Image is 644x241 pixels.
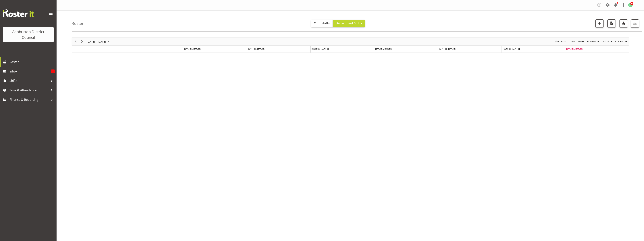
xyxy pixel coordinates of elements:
button: Highlight an important date within the roster. [619,19,628,28]
span: Time & Attendance [9,87,49,93]
button: Download a PDF of the roster according to the set date range. [607,19,616,28]
span: Roster [9,59,55,65]
span: Inbox [9,69,51,74]
span: Shifts [9,78,49,84]
button: Filter Shifts [631,19,639,28]
span: Finance & Reporting [9,97,49,102]
img: john-tarry440.jpg [628,3,633,7]
div: Ashburton District Council [7,29,50,40]
button: Add a new shift [595,19,604,28]
span: Your Shifts [314,21,330,25]
button: Your Shifts [311,20,333,27]
span: Department Shifts [336,21,362,25]
button: Department Shifts [333,20,365,27]
img: Rosterit website logo [3,9,34,17]
span: 1 [51,69,55,73]
h4: Roster [72,21,84,26]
